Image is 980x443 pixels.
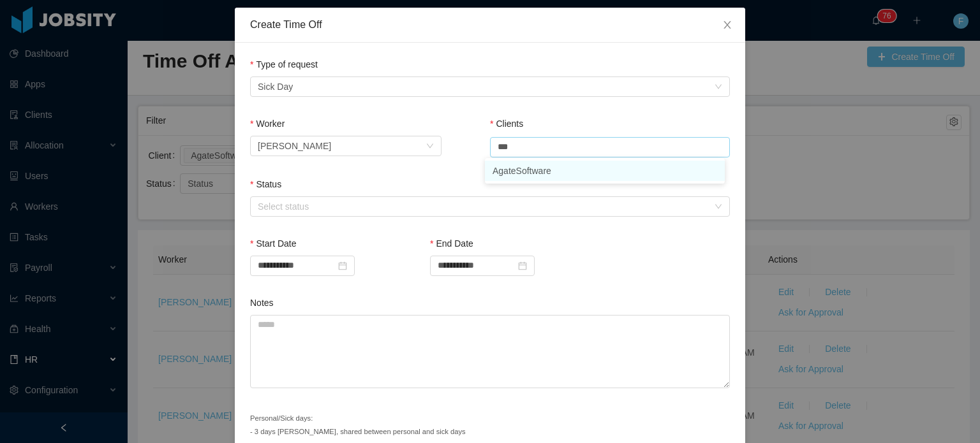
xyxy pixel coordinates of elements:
label: End Date [430,238,473,249]
div: Create Time Off [250,18,730,32]
i: icon: down [715,203,722,212]
label: Start Date [250,238,296,249]
label: Worker [250,119,285,129]
textarea: Notes [250,315,730,388]
div: Joshua Platero [258,136,331,156]
label: Status [250,179,281,189]
i: icon: calendar [338,261,347,270]
label: Type of request [250,59,318,69]
button: Close [709,8,745,43]
label: Notes [250,298,274,308]
i: icon: calendar [518,261,527,270]
div: Sick Day [258,77,293,96]
li: AgateSoftware [485,161,725,181]
small: Personal/Sick days: - 3 days [PERSON_NAME], shared between personal and sick days [250,414,466,435]
div: Select status [258,200,708,213]
i: icon: close [722,20,732,30]
label: Clients [490,119,523,129]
